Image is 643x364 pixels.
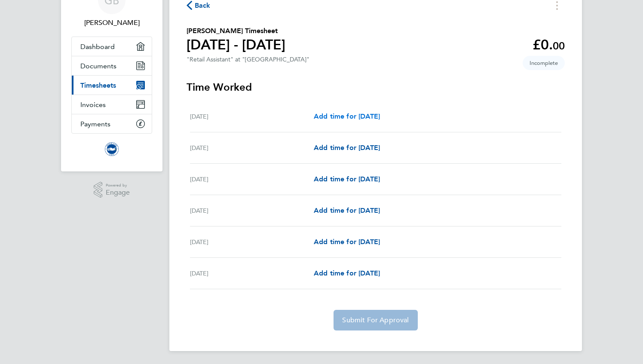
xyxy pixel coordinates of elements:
[190,174,314,184] div: [DATE]
[195,0,211,11] span: Back
[106,182,130,189] span: Powered by
[314,206,380,214] span: Add time for [DATE]
[190,268,314,278] div: [DATE]
[72,37,152,56] a: Dashboard
[190,237,314,247] div: [DATE]
[190,111,314,122] div: [DATE]
[314,238,380,246] span: Add time for [DATE]
[106,189,130,196] span: Engage
[187,26,285,36] h2: [PERSON_NAME] Timesheet
[314,112,380,120] span: Add time for [DATE]
[314,175,380,183] span: Add time for [DATE]
[71,142,152,156] a: Go to home page
[187,36,285,53] h1: [DATE] - [DATE]
[533,37,565,53] app-decimal: £0.
[94,182,130,198] a: Powered byEngage
[80,62,116,70] span: Documents
[80,120,110,128] span: Payments
[187,56,309,63] div: "Retail Assistant" at "[GEOGRAPHIC_DATA]"
[71,18,152,28] span: George Burford
[105,142,119,156] img: brightonandhovealbion-logo-retina.png
[553,40,565,52] span: 00
[523,56,565,70] span: This timesheet is Incomplete.
[314,237,380,247] a: Add time for [DATE]
[80,43,115,51] span: Dashboard
[190,205,314,216] div: [DATE]
[314,205,380,216] a: Add time for [DATE]
[72,114,152,133] a: Payments
[72,95,152,114] a: Invoices
[314,144,380,152] span: Add time for [DATE]
[72,76,152,95] a: Timesheets
[314,268,380,278] a: Add time for [DATE]
[72,56,152,75] a: Documents
[80,81,116,89] span: Timesheets
[190,143,314,153] div: [DATE]
[187,80,565,94] h3: Time Worked
[80,101,106,109] span: Invoices
[314,143,380,153] a: Add time for [DATE]
[314,269,380,277] span: Add time for [DATE]
[314,174,380,184] a: Add time for [DATE]
[314,111,380,122] a: Add time for [DATE]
